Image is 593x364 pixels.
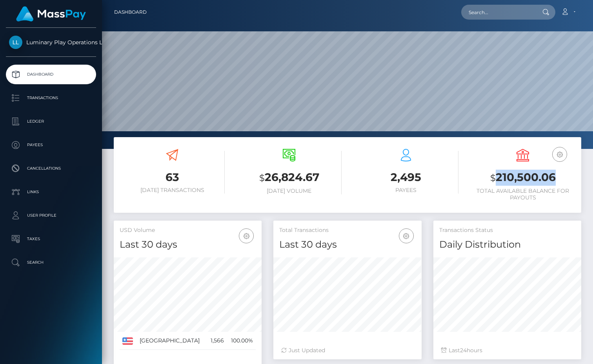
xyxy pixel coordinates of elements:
div: Last hours [441,346,573,355]
a: User Profile [6,206,96,225]
h6: [DATE] Volume [236,188,342,194]
p: Ledger [9,116,93,127]
h3: 63 [120,170,225,185]
p: Taxes [9,233,93,245]
img: US.png [122,337,133,344]
p: Dashboard [9,69,93,80]
h4: Last 30 days [120,238,256,252]
a: Payees [6,135,96,155]
td: 1,566 [207,332,227,350]
h3: 2,495 [353,170,458,185]
h5: USD Volume [120,226,256,234]
a: Ledger [6,112,96,131]
small: $ [259,172,265,183]
td: [GEOGRAPHIC_DATA] [137,332,207,350]
p: Cancellations [9,163,93,174]
a: Taxes [6,229,96,249]
a: Cancellations [6,159,96,178]
span: 24 [460,347,467,354]
small: $ [490,172,496,183]
h6: Total Available Balance for Payouts [470,188,575,201]
a: Links [6,182,96,202]
input: Search... [461,5,535,20]
p: User Profile [9,210,93,221]
h5: Transactions Status [439,226,575,234]
h5: Total Transactions [279,226,415,234]
img: MassPay Logo [16,6,86,22]
p: Transactions [9,92,93,104]
a: Search [6,253,96,272]
a: Transactions [6,88,96,108]
span: Luminary Play Operations Limited [6,39,96,46]
h4: Daily Distribution [439,238,575,252]
a: Dashboard [114,4,147,20]
h3: 26,824.67 [236,170,342,186]
h4: Last 30 days [279,238,415,252]
div: Just Updated [281,346,413,355]
p: Search [9,257,93,268]
p: Payees [9,139,93,151]
img: Luminary Play Operations Limited [9,36,22,49]
a: Dashboard [6,65,96,84]
h6: [DATE] Transactions [120,187,225,194]
td: 100.00% [227,332,256,350]
h3: 210,500.06 [470,170,575,186]
p: Links [9,186,93,198]
h6: Payees [353,187,458,194]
